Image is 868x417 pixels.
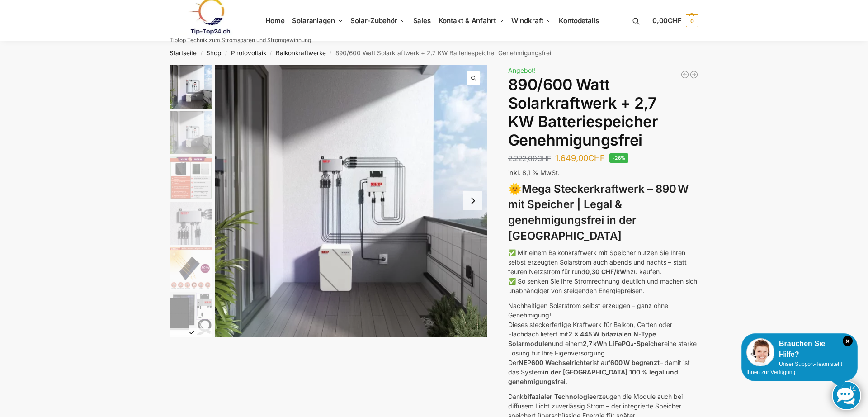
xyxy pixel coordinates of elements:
li: 2 / 12 [167,110,212,155]
p: Tiptop Technik zum Stromsparen und Stromgewinnung [170,38,311,43]
span: Kontakt & Anfahrt [439,16,496,25]
a: Steckerkraftwerk mit 2,7kwh-SpeicherBalkonkraftwerk mit 27kw Speicher [215,65,487,337]
li: 4 / 12 [167,200,212,246]
span: / [266,50,276,57]
p: Nachhaltigen Solarstrom selbst erzeugen – ganz ohne Genehmigung! Dieses steckerfertige Kraftwerk ... [508,301,698,386]
li: 6 / 12 [167,291,212,336]
span: inkl. 8,1 % MwSt. [508,169,560,176]
a: Sales [409,0,434,41]
span: / [197,50,206,57]
div: Brauchen Sie Hilfe? [746,338,853,360]
img: Balkonkraftwerk mit 2,7kw Speicher [170,111,212,154]
span: / [221,50,231,57]
strong: NEP600 Wechselrichter [519,359,592,366]
strong: in der [GEOGRAPHIC_DATA] 100 % legal und genehmigungsfrei [508,368,678,385]
span: Kontodetails [559,16,599,25]
span: Solaranlagen [292,16,335,25]
img: Bificial im Vergleich zu billig Modulen [170,156,212,199]
i: Schließen [843,336,853,346]
img: BDS1000 [170,202,212,245]
h3: 🌞 [508,181,698,244]
nav: Breadcrumb [154,41,715,65]
span: CHF [668,16,682,25]
button: Next slide [463,191,482,210]
span: Sales [413,16,431,25]
span: CHF [588,153,605,163]
span: / [326,50,335,57]
li: 5 / 12 [167,246,212,291]
strong: bifazialer Technologie [524,393,593,400]
span: 0 [686,14,698,27]
a: Startseite [170,49,197,57]
span: Angebot! [508,66,536,74]
a: Balkonkraftwerk 890 Watt Solarmodulleistung mit 2kW/h Zendure Speicher [689,70,698,79]
strong: 0,30 CHF/kWh [585,268,630,275]
span: 0,00 [652,16,682,25]
button: Next slide [170,328,212,337]
img: Balkonkraftwerk 860 [170,292,212,335]
strong: 2,7 kWh LiFePO₄-Speicher [583,340,664,347]
img: Customer service [746,338,774,366]
a: Solaranlagen [288,0,347,41]
img: Balkonkraftwerk mit 2,7kw Speicher [170,65,212,109]
p: ✅ Mit einem Balkonkraftwerk mit Speicher nutzen Sie Ihren selbst erzeugten Solarstrom auch abends... [508,248,698,295]
a: Balkonkraftwerk 600/810 Watt Fullblack [680,70,689,79]
strong: 600 W begrenzt [610,359,660,366]
bdi: 2.222,00 [508,154,551,163]
a: 0,00CHF 0 [652,7,698,34]
li: 1 / 12 [167,65,212,110]
img: Bificial 30 % mehr Leistung [170,247,212,290]
a: Solar-Zubehör [347,0,409,41]
li: 1 / 12 [215,65,487,337]
span: Solar-Zubehör [350,16,397,25]
strong: 2 x 445 W bifazialen N-Type Solarmodulen [508,330,656,347]
a: Windkraft [508,0,555,41]
a: Kontodetails [555,0,603,41]
li: 3 / 12 [167,155,212,200]
bdi: 1.649,00 [555,153,605,163]
span: CHF [537,154,551,163]
img: Balkonkraftwerk mit 2,7kw Speicher [215,65,487,337]
span: Unser Support-Team steht Ihnen zur Verfügung [746,361,842,375]
span: -26% [609,153,629,163]
li: 7 / 12 [167,336,212,381]
strong: Mega Steckerkraftwerk – 890 W mit Speicher | Legal & genehmigungsfrei in der [GEOGRAPHIC_DATA] [508,182,689,242]
a: Photovoltaik [231,49,266,57]
h1: 890/600 Watt Solarkraftwerk + 2,7 KW Batteriespeicher Genehmigungsfrei [508,76,698,149]
span: Windkraft [511,16,543,25]
a: Kontakt & Anfahrt [434,0,508,41]
a: Shop [206,49,221,57]
a: Balkonkraftwerke [276,49,326,57]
